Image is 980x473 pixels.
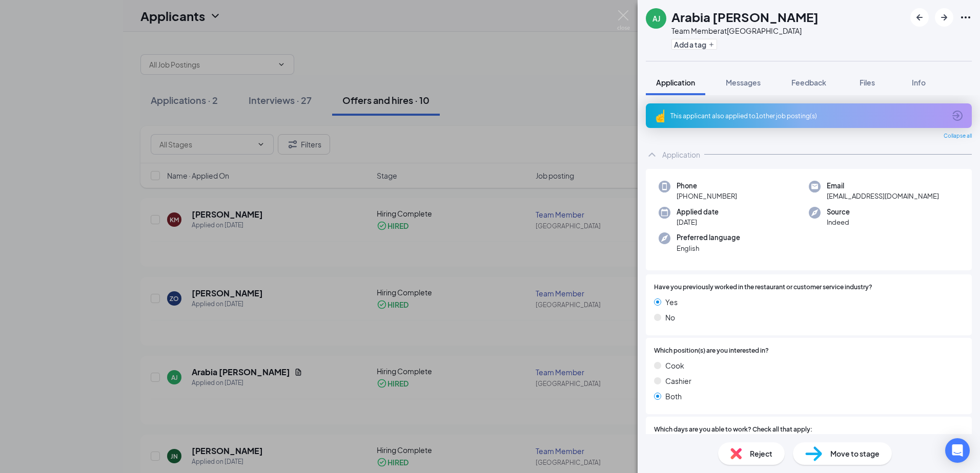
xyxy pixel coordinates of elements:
[665,375,691,386] span: Cashier
[665,360,684,371] span: Cook
[654,346,769,356] span: Which position(s) are you interested in?
[671,26,819,36] div: Team Member at [GEOGRAPHIC_DATA]
[935,8,953,27] button: ArrowRight
[654,283,872,292] span: Have you previously worked in the restaurant or customer service industry?
[913,11,926,24] svg: ArrowLeftNew
[830,448,880,459] span: Move to stage
[951,110,964,122] svg: ArrowCircle
[652,13,660,24] div: AJ
[959,11,972,24] svg: Ellipses
[910,8,929,27] button: ArrowLeftNew
[662,149,700,160] div: Application
[677,232,740,243] span: Preferred language
[677,217,719,227] span: [DATE]
[665,391,682,402] span: Both
[827,181,939,191] span: Email
[912,78,926,87] span: Info
[827,207,850,217] span: Source
[827,217,850,227] span: Indeed
[944,132,972,140] span: Collapse all
[750,448,772,459] span: Reject
[671,8,819,26] h1: Arabia [PERSON_NAME]
[677,181,737,191] span: Phone
[726,78,761,87] span: Messages
[677,191,737,201] span: [PHONE_NUMBER]
[945,438,970,463] div: Open Intercom Messenger
[656,78,695,87] span: Application
[791,78,826,87] span: Feedback
[654,425,812,435] span: Which days are you able to work? Check all that apply:
[671,39,717,50] button: PlusAdd a tag
[860,78,875,87] span: Files
[665,312,675,323] span: No
[670,112,945,120] div: This applicant also applied to 1 other job posting(s)
[665,296,678,308] span: Yes
[708,41,714,48] svg: Plus
[938,11,950,24] svg: ArrowRight
[827,191,939,201] span: [EMAIL_ADDRESS][DOMAIN_NAME]
[677,207,719,217] span: Applied date
[646,148,658,161] svg: ChevronUp
[677,243,740,253] span: English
